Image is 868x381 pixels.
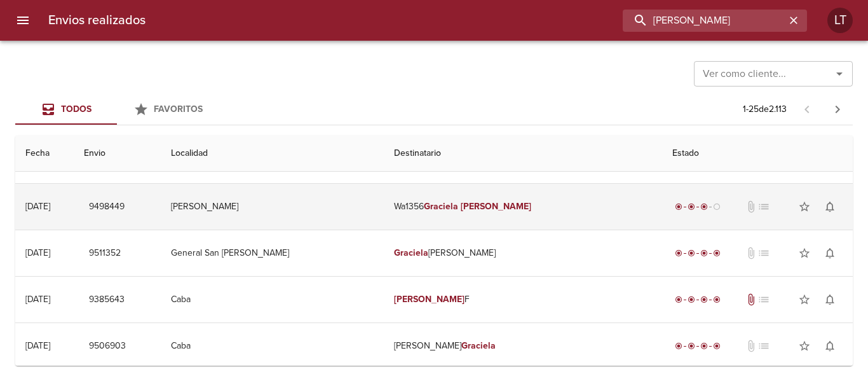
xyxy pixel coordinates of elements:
[25,340,50,351] div: [DATE]
[757,293,770,306] span: No tiene pedido asociado
[672,293,723,306] div: Entregado
[798,200,811,213] span: star_border
[713,296,721,303] span: radio_button_checked
[824,293,836,306] span: notifications_none
[817,287,843,312] button: Activar notificaciones
[161,323,384,369] td: Caba
[84,335,131,358] button: 9506903
[713,203,721,211] span: radio_button_unchecked
[675,342,682,350] span: radio_button_checked
[623,10,785,32] input: buscar
[384,323,662,369] td: [PERSON_NAME]
[798,247,811,260] span: star_border
[675,296,682,303] span: radio_button_checked
[84,195,130,219] button: 9498449
[743,103,787,116] p: 1 - 25 de 2.113
[25,247,50,258] div: [DATE]
[713,249,721,257] span: radio_button_checked
[384,277,662,322] td: F
[25,294,50,305] div: [DATE]
[384,230,662,276] td: [PERSON_NAME]
[757,200,770,213] span: No tiene pedido asociado
[89,292,125,308] span: 9385643
[831,65,848,83] button: Abrir
[700,203,708,211] span: radio_button_checked
[798,293,811,306] span: star_border
[675,203,682,211] span: radio_button_checked
[8,5,38,36] button: menu
[817,240,843,266] button: Activar notificaciones
[461,340,496,351] em: Graciela
[817,194,843,219] button: Activar notificaciones
[154,104,203,114] span: Favoritos
[745,340,757,352] span: No tiene documentos adjuntos
[672,340,723,352] div: Entregado
[713,342,721,350] span: radio_button_checked
[700,296,708,303] span: radio_button_checked
[817,333,843,359] button: Activar notificaciones
[824,247,836,260] span: notifications_none
[48,10,146,31] h6: Envios realizados
[84,288,130,312] button: 9385643
[672,247,723,260] div: Entregado
[792,240,817,266] button: Agregar a favoritos
[792,333,817,359] button: Agregar a favoritos
[161,277,384,322] td: Caba
[161,135,384,172] th: Localidad
[824,340,836,352] span: notifications_none
[688,296,695,303] span: radio_button_checked
[424,201,458,212] em: Graciela
[822,94,853,125] span: Pagina siguiente
[61,104,92,114] span: Todos
[15,94,219,125] div: Tabs Envios
[15,135,74,172] th: Fecha
[161,184,384,230] td: [PERSON_NAME]
[74,135,161,172] th: Envio
[745,200,757,213] span: No tiene documentos adjuntos
[394,247,428,258] em: Graciela
[89,338,126,354] span: 9506903
[827,8,853,33] div: Abrir información de usuario
[25,201,50,212] div: [DATE]
[700,249,708,257] span: radio_button_checked
[688,249,695,257] span: radio_button_checked
[384,184,662,230] td: Wa1356
[662,135,853,172] th: Estado
[89,246,121,261] span: 9511352
[792,102,822,115] span: Pagina anterior
[757,340,770,352] span: No tiene pedido asociado
[700,342,708,350] span: radio_button_checked
[89,199,125,215] span: 9498449
[161,230,384,276] td: General San [PERSON_NAME]
[827,8,853,33] div: LT
[688,342,695,350] span: radio_button_checked
[84,242,126,265] button: 9511352
[824,200,836,213] span: notifications_none
[688,203,695,211] span: radio_button_checked
[757,247,770,260] span: No tiene pedido asociado
[745,293,757,306] span: Tiene documentos adjuntos
[745,247,757,260] span: No tiene documentos adjuntos
[798,340,811,352] span: star_border
[792,194,817,219] button: Agregar a favoritos
[672,200,723,213] div: En viaje
[461,201,531,212] em: [PERSON_NAME]
[792,287,817,312] button: Agregar a favoritos
[394,294,465,305] em: [PERSON_NAME]
[675,249,682,257] span: radio_button_checked
[384,135,662,172] th: Destinatario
